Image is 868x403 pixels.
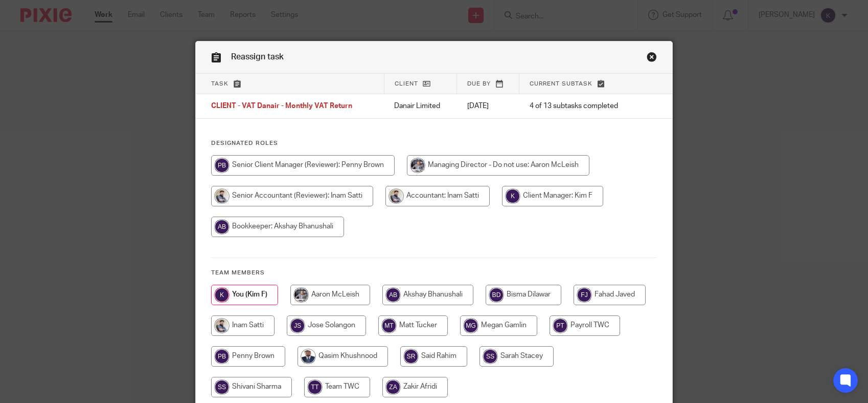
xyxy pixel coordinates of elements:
[530,81,592,87] span: Current subtask
[395,81,418,87] span: Client
[211,139,657,147] h4: Designated Roles
[647,52,657,66] a: Close this dialog window
[467,101,509,111] p: [DATE]
[394,101,447,111] p: Danair Limited
[211,103,352,110] span: CLIENT - VAT Danair - Monthly VAT Return
[467,81,491,87] span: Due by
[519,94,639,119] td: 4 of 13 subtasks completed
[211,269,657,277] h4: Team members
[211,81,229,87] span: Task
[231,53,284,61] span: Reassign task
